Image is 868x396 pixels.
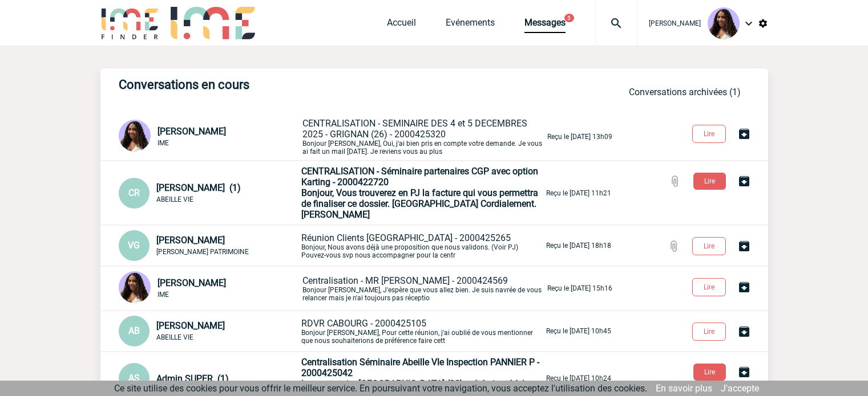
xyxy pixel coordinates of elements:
[156,248,249,256] span: [PERSON_NAME] PATRIMOINE
[156,182,241,193] span: [PERSON_NAME] (1)
[387,17,416,33] a: Accueil
[656,383,712,394] a: En savoir plus
[158,291,169,299] span: IME
[721,383,759,394] a: J'accepte
[156,333,193,341] span: ABEILLE VIE
[737,325,751,338] img: Archiver la conversation
[692,237,726,255] button: Lire
[684,366,737,377] a: Lire
[158,277,226,288] span: [PERSON_NAME]
[119,325,611,336] a: AB [PERSON_NAME] ABEILLE VIE RDVR CABOURG - 2000425105Bonjour [PERSON_NAME], Pour cette réunion, ...
[708,7,740,39] img: 131234-0.jpg
[119,187,611,198] a: CR [PERSON_NAME] (1) ABEILLE VIE CENTRALISATION - Séminaire partenaires CGP avec option Karting -...
[301,232,544,259] p: Bonjour, Nous avons déjà une proposition que nous validons. (Voir PJ) Pouvez-vous svp nous accomp...
[546,189,611,197] p: Reçu le [DATE] 11h21
[302,118,527,140] span: CENTRALISATION - SEMINAIRE DES 4 et 5 DECEMBRES 2025 - GRIGNAN (26) - 2000425320
[100,7,160,39] img: IME-Finder
[546,242,611,250] p: Reçu le [DATE] 18h18
[547,133,612,141] p: Reçu le [DATE] 13h09
[119,372,611,383] a: AS Admin SUPER (1) Centralisation Séminaire Abeille VIe Inspection PANNIER P - 2000425042Le prest...
[737,280,751,294] img: Archiver la conversation
[301,166,538,187] span: CENTRALISATION - Séminaire partenaires CGP avec option Karting - 2000422720
[737,127,751,141] img: Archiver la conversation
[684,175,737,186] a: Lire
[114,383,647,394] span: Ce site utilise des cookies pour vous offrir le meilleur service. En poursuivant votre navigation...
[546,374,611,382] p: Reçu le [DATE] 10h24
[119,77,461,92] h3: Conversations en cours
[737,174,751,188] img: Archiver la conversation
[128,187,140,198] span: CR
[119,178,299,209] div: Conversation privée : Client - Agence
[629,87,741,97] a: Conversations archivées (1)
[564,14,574,22] button: 5
[692,322,726,341] button: Lire
[302,118,545,156] p: Bonjour [PERSON_NAME], Oui, j'ai bien pris en compte votre demande. Je vous ai fait un mail [DATE...
[302,275,508,286] span: Centralisation - MR [PERSON_NAME] - 2000424569
[547,284,612,292] p: Reçu le [DATE] 15h16
[301,357,539,378] span: Centralisation Séminaire Abeille VIe Inspection PANNIER P - 2000425042
[692,278,726,296] button: Lire
[156,373,229,384] span: Admin SUPER (1)
[119,363,299,394] div: Conversation privée : Client - Agence
[158,126,226,137] span: [PERSON_NAME]
[301,187,538,220] span: Bonjour, Vous trouverez en PJ la facture qui vous permettra de finaliser ce dossier. [GEOGRAPHIC_...
[119,120,300,154] div: Conversation privée : Client - Agence
[119,230,299,261] div: Conversation privée : Client - Agence
[693,364,726,381] button: Lire
[546,327,611,335] p: Reçu le [DATE] 10h45
[156,195,193,203] span: ABEILLE VIE
[119,282,612,293] a: [PERSON_NAME] IME Centralisation - MR [PERSON_NAME] - 2000424569Bonjour [PERSON_NAME], J'espère q...
[128,373,140,383] span: AS
[301,318,426,329] span: RDVR CABOURG - 2000425105
[158,139,169,147] span: IME
[119,130,612,141] a: [PERSON_NAME] IME CENTRALISATION - SEMINAIRE DES 4 et 5 DECEMBRES 2025 - GRIGNAN (26) - 200042532...
[737,239,751,253] img: Archiver la conversation
[693,173,726,190] button: Lire
[737,365,751,379] img: Archiver la conversation
[119,271,300,305] div: Conversation privée : Client - Agence
[128,325,140,336] span: AB
[683,281,737,292] a: Lire
[302,275,545,302] p: Bonjour [PERSON_NAME], J'espère que vous allez bien. Je suis navrée de vous relancer mais je n'ai...
[683,240,737,251] a: Lire
[119,239,611,250] a: VG [PERSON_NAME] [PERSON_NAME] PATRIMOINE Réunion Clients [GEOGRAPHIC_DATA] - 2000425265Bonjour, ...
[119,316,299,346] div: Conversation privée : Client - Agence
[683,128,737,138] a: Lire
[446,17,495,33] a: Evénements
[649,19,701,27] span: [PERSON_NAME]
[119,120,151,152] img: 131234-0.jpg
[692,125,726,143] button: Lire
[301,318,544,345] p: Bonjour [PERSON_NAME], Pour cette réunion, j'ai oublié de vous mentionner que nous souhaiterions ...
[301,232,511,243] span: Réunion Clients [GEOGRAPHIC_DATA] - 2000425265
[524,17,566,33] a: Messages
[683,325,737,336] a: Lire
[156,320,225,331] span: [PERSON_NAME]
[128,240,140,251] span: VG
[119,271,151,303] img: 131234-0.jpg
[156,235,225,246] span: [PERSON_NAME]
